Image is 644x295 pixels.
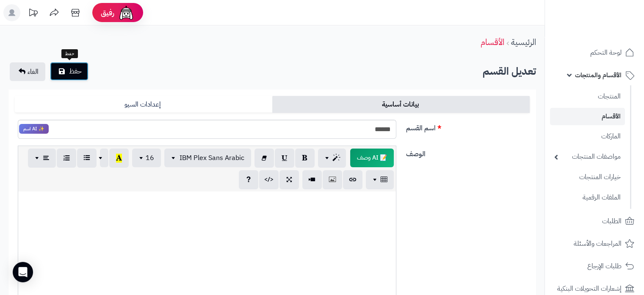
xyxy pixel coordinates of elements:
a: الماركات [550,127,625,146]
span: انقر لاستخدام رفيقك الذكي [350,149,394,167]
span: المراجعات والأسئلة [574,238,622,250]
a: الغاء [10,62,45,81]
a: الرئيسية [511,36,536,48]
span: 16 [146,153,154,163]
a: لوحة التحكم [550,42,639,63]
a: بيانات أساسية [272,96,530,113]
a: المراجعات والأسئلة [550,233,639,254]
button: IBM Plex Sans Arabic [164,149,251,167]
a: خيارات المنتجات [550,168,625,186]
span: حفظ [69,66,82,76]
span: لوحة التحكم [590,47,622,59]
a: الأقسام [550,108,625,125]
span: IBM Plex Sans Arabic [180,153,244,163]
span: طلبات الإرجاع [587,260,622,272]
a: طلبات الإرجاع [550,256,639,276]
a: إعدادات السيو [15,96,272,113]
a: المنتجات [550,87,625,106]
label: الوصف [403,146,533,159]
a: مواصفات المنتجات [550,148,625,166]
span: الطلبات [602,215,622,227]
span: الغاء [28,67,39,77]
img: ai-face.png [118,4,135,21]
button: حفظ [50,62,88,81]
a: تحديثات المنصة [22,4,44,23]
label: اسم القسم [403,120,533,133]
b: تعديل القسم [483,64,536,79]
a: الملفات الرقمية [550,188,625,207]
span: انقر لاستخدام رفيقك الذكي [19,124,49,134]
span: الأقسام والمنتجات [575,69,622,81]
div: Open Intercom Messenger [13,262,33,282]
div: حفظ [61,49,78,59]
button: 16 [132,149,161,167]
a: الأقسام [481,36,504,48]
span: إشعارات التحويلات البنكية [557,283,622,295]
span: رفيق [101,8,114,18]
a: الطلبات [550,211,639,231]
